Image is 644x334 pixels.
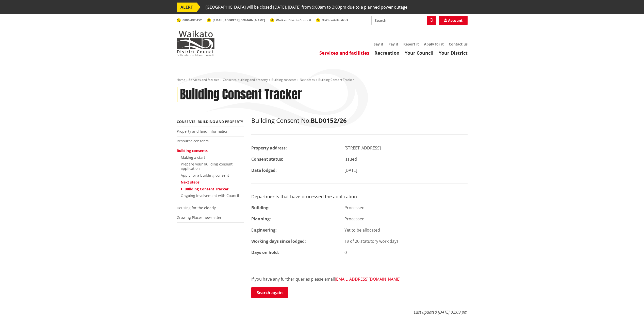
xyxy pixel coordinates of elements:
h2: Building Consent No. [251,117,468,124]
a: Report it [403,42,419,47]
a: 0800 492 452 [177,18,202,22]
div: Processed [341,205,471,211]
strong: Consent status: [251,156,283,162]
strong: Date lodged: [251,168,277,173]
span: @WaikatoDistrict [322,18,348,22]
nav: breadcrumb [177,78,468,82]
a: Your District [439,50,468,56]
span: [GEOGRAPHIC_DATA] will be closed [DATE], [DATE] from 9:00am to 3:00pm due to a planned power outage. [205,3,408,12]
span: WaikatoDistrictCouncil [276,18,311,22]
strong: Property address: [251,145,287,151]
a: Services and facilities [319,50,369,56]
div: 0 [341,249,471,255]
a: Next steps [300,78,315,82]
a: Recreation [374,50,400,56]
span: [EMAIL_ADDRESS][DOMAIN_NAME] [213,18,265,22]
img: Waikato District Council - Te Kaunihera aa Takiwaa o Waikato [177,31,215,56]
a: Prepare your building consent application [181,162,233,171]
span: Building Consent Tracker [318,78,354,82]
strong: Working days since lodged: [251,238,306,244]
div: Yet to be allocated [341,227,471,233]
a: Ongoing involvement with Council [181,193,239,198]
a: Building consents [271,78,296,82]
strong: Planning: [251,216,271,222]
a: Say it [374,42,383,47]
a: Consents, building and property [177,119,243,124]
a: Growing Places newsletter [177,215,222,220]
h3: Departments that have processed the application [251,194,468,200]
a: Home [177,78,185,82]
a: Resource consents [177,139,209,143]
a: Services and facilities [189,78,219,82]
a: Housing for the elderly [177,205,216,210]
a: @WaikatoDistrict [316,18,348,22]
a: Account [439,16,468,25]
input: Search input [371,16,436,25]
a: WaikatoDistrictCouncil [270,18,311,22]
strong: Engineering: [251,227,277,233]
p: Last updated [DATE] 02:09 pm [251,304,468,315]
a: Next steps [181,180,200,185]
a: Apply for it [424,42,444,47]
a: Your Council [405,50,434,56]
a: Contact us [449,42,468,47]
a: Property and land information [177,129,228,134]
a: Consents, building and property [223,78,268,82]
div: Issued [341,156,471,162]
a: Building consents [177,148,208,153]
a: Pay it [388,42,398,47]
a: Search again [251,287,288,298]
div: [STREET_ADDRESS] [341,145,471,151]
h1: Building Consent Tracker [180,87,302,102]
a: Apply for a building consent [181,173,229,178]
span: ALERT [177,3,197,12]
a: Making a start [181,155,205,160]
strong: Days on hold: [251,250,279,255]
a: [EMAIL_ADDRESS][DOMAIN_NAME] [335,276,401,282]
span: 0800 492 452 [183,18,202,22]
strong: BLD0152/26 [311,116,347,125]
a: Building Consent Tracker [185,187,228,191]
div: Processed [341,216,471,222]
p: If you have any further queries please email . [251,276,468,282]
div: 19 of 20 statutory work days [341,238,471,244]
a: [EMAIL_ADDRESS][DOMAIN_NAME] [207,18,265,22]
strong: Building: [251,205,270,210]
div: [DATE] [341,167,471,173]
